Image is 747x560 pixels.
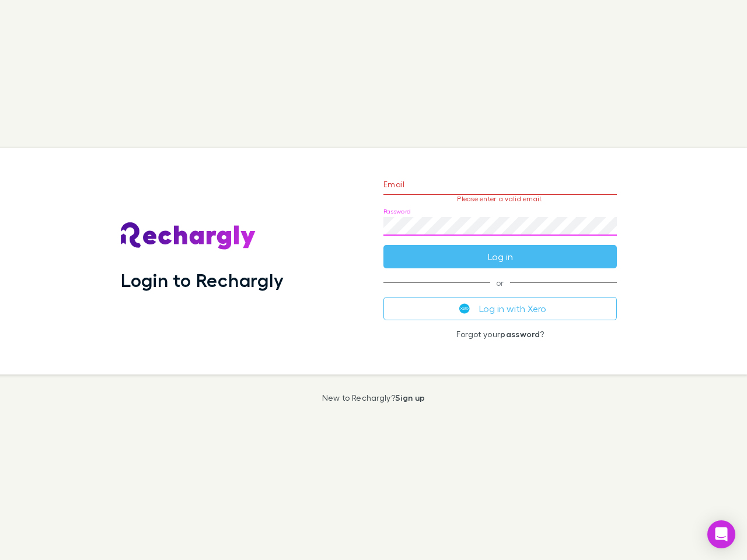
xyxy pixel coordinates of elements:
[707,520,735,548] div: Open Intercom Messenger
[322,393,425,402] p: New to Rechargly?
[383,330,617,339] p: Forgot your ?
[500,329,540,339] a: password
[383,297,617,320] button: Log in with Xero
[383,245,617,268] button: Log in
[383,195,617,203] p: Please enter a valid email.
[121,222,256,250] img: Rechargly's Logo
[459,303,470,314] img: Xero's logo
[383,207,411,216] label: Password
[395,393,425,402] a: Sign up
[383,282,617,283] span: or
[121,269,284,291] h1: Login to Rechargly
